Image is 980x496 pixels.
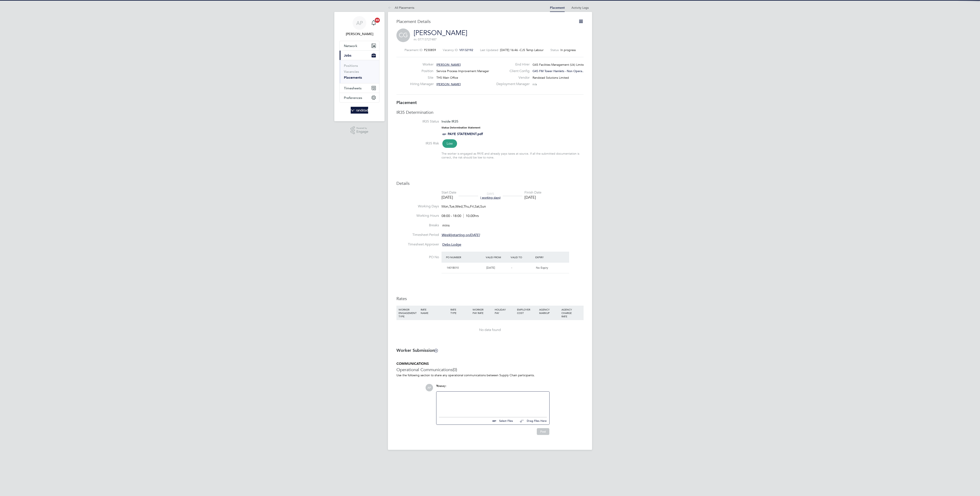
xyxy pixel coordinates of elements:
label: Timesheet Approver [396,242,439,247]
label: Placement ID [405,48,422,52]
span: THS Main Office [436,76,458,80]
div: Jobs [340,60,379,83]
div: [DATE] [442,195,456,200]
label: Client Config [494,69,530,73]
span: - [511,266,512,269]
span: Sat, [475,204,480,209]
a: 20 [369,16,378,30]
label: Vacancy ID [443,48,458,52]
span: Preferences [344,96,362,100]
span: CG [396,29,410,42]
a: Go to home page [339,107,379,114]
span: G4S FM Tower Hamlets - Non Opera… [533,69,585,73]
span: Wed, [455,204,463,209]
h5: COMMUNICATIONS [396,362,584,366]
span: Randstad Solutions Limited [533,76,569,80]
label: End Hirer [494,62,530,67]
a: [PERSON_NAME] [414,29,467,37]
div: EMPLOYER COST [516,306,538,317]
span: V0132192 [459,48,473,52]
span: Engage [356,130,368,134]
label: Last Updated [480,48,498,52]
label: Working Days [396,204,439,209]
span: AP [356,20,363,26]
span: 20 [375,18,380,23]
h3: Placement Details [396,19,572,24]
div: Valid To [510,253,534,261]
div: RATE NAME [420,306,449,317]
a: AP[PERSON_NAME] [339,16,379,37]
span: ( working days) [480,196,501,200]
label: Status [550,48,559,52]
a: Positions [344,64,358,68]
span: G4S Facilities Management (Uk) Limited [533,63,586,67]
button: Preferences [340,93,379,102]
span: Jobs [344,53,351,57]
b: Worker Submission [396,348,438,353]
div: 08:00 - 18:00 [442,214,479,218]
a: Powered byEngage [350,126,369,134]
span: No Expiry [536,266,548,269]
label: PO No [396,255,439,259]
div: Expiry [534,253,559,261]
span: Network [344,44,357,48]
p: Use the following section to share any operational communications between Supply Chain participants. [396,373,584,377]
span: Thu, [463,204,470,209]
div: Start Date [442,190,456,195]
span: [PERSON_NAME] [436,82,461,86]
div: WORKER ENGAGEMENT TYPE [397,306,420,320]
em: Weekly [442,233,453,237]
label: Hiring Manager [410,82,433,86]
span: Tue, [449,204,455,209]
span: [DATE] [486,266,495,269]
div: Finish Date [524,190,541,195]
div: AGENCY CHARGE RATE [560,306,583,320]
div: WORKER PAY RATE [471,306,494,317]
strong: Status Determination Statement [442,126,480,129]
a: Placements [344,76,362,80]
label: Breaks [396,223,439,228]
span: Debs Lodge [442,242,461,247]
span: Inside IR35 [442,119,458,123]
nav: Main navigation [334,12,385,121]
span: CJS Temp Labour [520,48,544,52]
div: PO Number [445,253,485,261]
button: Drag Files Here [516,417,547,426]
span: starting on [442,233,480,237]
span: P230859 [424,48,436,52]
span: Timesheets [344,86,362,90]
img: randstad-logo-retina.png [351,107,368,114]
div: DAYS [478,192,503,200]
label: Position [410,69,433,73]
span: You [436,384,441,388]
a: Activity Logs [571,6,589,10]
a: PAYE STATEMENT.pdf [448,132,483,136]
a: Placement [550,6,565,10]
span: [DATE] 16:46 - [500,48,520,52]
label: Vendor [494,76,530,80]
em: [DATE] [470,233,480,237]
label: Timesheet Period [396,233,439,237]
span: Mon, [442,204,449,209]
span: 1401B010 [447,266,459,269]
div: [DATE] [524,195,541,200]
span: Ana Perozo [339,31,379,37]
span: Low [442,139,457,148]
h3: Operational Communications [396,367,584,372]
a: Vacancies [344,70,359,74]
h3: Details [396,181,584,186]
span: [PERSON_NAME] [436,63,461,67]
label: Deployment Manager [494,82,530,86]
h3: IR35 Determination [396,110,584,115]
button: Jobs [340,51,379,60]
a: All Placements [388,6,414,10]
span: Service Process Improvement Manager [436,69,489,73]
span: Powered by [356,126,368,130]
button: Network [340,41,379,50]
button: Post [537,428,549,435]
label: Working Hours [396,214,439,218]
label: Site [410,76,433,80]
label: Worker [410,62,433,67]
span: (0) [453,367,457,372]
span: mins [442,223,450,228]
